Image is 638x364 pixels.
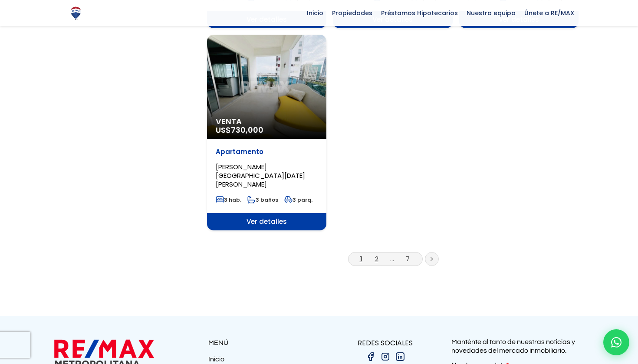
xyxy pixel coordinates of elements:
[208,338,319,348] p: MENÚ
[365,351,376,362] img: facebook.png
[303,7,328,20] span: Inicio
[216,148,318,156] p: Apartamento
[207,35,326,230] a: Venta US$730,000 Apartamento [PERSON_NAME][GEOGRAPHIC_DATA][DATE][PERSON_NAME] 3 hab. 3 baños 3 p...
[328,7,377,20] span: Propiedades
[377,7,462,20] span: Préstamos Hipotecarios
[360,254,362,263] a: 1
[231,125,263,135] span: 730,000
[216,162,305,189] span: [PERSON_NAME][GEOGRAPHIC_DATA][DATE][PERSON_NAME]
[451,338,584,355] p: Manténte al tanto de nuestras noticias y novedades del mercado inmobiliario.
[390,254,394,263] a: ...
[395,351,405,362] img: linkedin.png
[380,351,391,362] img: instagram.png
[68,6,83,21] img: Logo de REMAX
[520,7,579,20] span: Únete a RE/MAX
[216,117,318,126] span: Venta
[462,7,520,20] span: Nuestro equipo
[247,196,278,203] span: 3 baños
[216,196,241,203] span: 3 hab.
[319,338,451,348] p: REDES SOCIALES
[207,213,326,230] span: Ver detalles
[216,125,263,135] span: US$
[284,196,312,203] span: 3 parq.
[406,254,410,263] a: 7
[375,254,378,263] a: 2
